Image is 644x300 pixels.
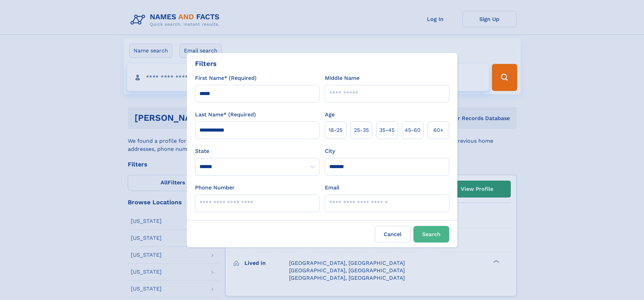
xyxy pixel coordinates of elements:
[375,226,411,243] label: Cancel
[325,111,335,119] label: Age
[379,126,395,134] span: 35‑45
[329,126,342,134] span: 18‑25
[354,126,369,134] span: 25‑35
[195,184,235,192] label: Phone Number
[433,126,444,134] span: 60+
[195,111,256,119] label: Last Name* (Required)
[325,147,335,155] label: City
[195,74,257,82] label: First Name* (Required)
[195,59,217,69] div: Filters
[195,147,319,155] label: State
[405,126,421,134] span: 45‑60
[325,74,359,82] label: Middle Name
[413,226,449,243] button: Search
[325,184,339,192] label: Email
